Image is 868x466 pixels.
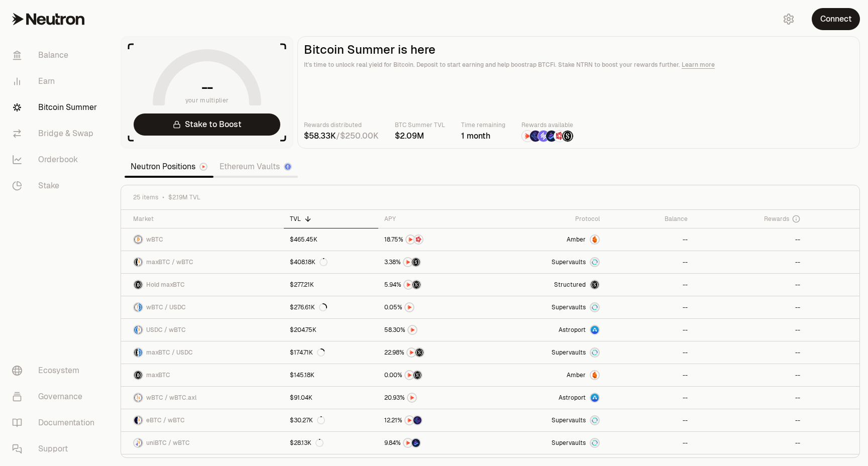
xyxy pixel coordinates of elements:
img: NTRN [407,348,415,357]
a: wBTC LogowBTC.axl LogowBTC / wBTC.axl [121,387,284,409]
a: NTRNStructured Points [378,364,492,386]
img: wBTC Logo [134,394,138,402]
img: USDC Logo [139,348,142,357]
p: Time remaining [461,120,505,130]
a: Neutron Positions [125,157,213,177]
img: Structured Points [562,131,573,142]
button: NTRNMars Fragments [384,235,486,245]
img: NTRN [405,416,413,424]
a: Support [4,436,108,462]
a: $174.71K [284,341,378,364]
img: Structured Points [412,258,420,266]
a: SupervaultsSupervaults [492,341,606,364]
span: eBTC / wBTC [146,416,185,424]
span: Supervaults [552,303,586,311]
a: NTRNStructured Points [378,341,492,364]
a: uniBTC LogowBTC LogouniBTC / wBTC [121,432,284,454]
a: $91.04K [284,387,378,409]
a: maxBTC LogomaxBTC [121,364,284,386]
img: Bedrock Diamonds [412,439,420,447]
a: Ethereum Vaults [213,157,298,177]
img: wBTC Logo [134,236,142,244]
a: Earn [4,68,108,94]
img: Structured Points [415,348,423,357]
button: NTRNEtherFi Points [384,415,486,425]
div: $91.04K [290,394,312,402]
button: NTRNStructured Points [384,370,486,380]
a: -- [694,251,806,273]
img: wBTC Logo [134,303,138,311]
a: $204.75K [284,319,378,341]
a: -- [606,274,694,296]
img: maxBTC Logo [134,258,138,266]
span: Rewards [764,215,789,223]
img: Neutron Logo [200,164,206,170]
a: NTRN [378,387,492,409]
button: Connect [812,8,860,30]
a: -- [694,364,806,386]
div: / [304,130,379,142]
a: Governance [4,384,108,410]
img: NTRN [522,131,533,142]
a: -- [606,251,694,273]
img: NTRN [408,326,416,334]
img: uniBTC Logo [134,439,138,447]
a: -- [694,432,806,454]
a: Stake [4,173,108,199]
a: NTRNBedrock Diamonds [378,432,492,454]
a: -- [606,296,694,318]
a: $277.21K [284,274,378,296]
span: maxBTC / USDC [146,348,193,357]
div: TVL [290,215,372,223]
img: Mars Fragments [554,131,565,142]
span: wBTC [146,236,163,244]
a: -- [606,364,694,386]
img: maxBTC Logo [134,371,142,379]
img: Supervaults [591,416,599,424]
span: $2.19M TVL [168,193,200,201]
img: maxBTC [591,281,599,289]
div: $276.61K [290,303,327,311]
img: maxBTC Logo [134,281,142,289]
img: Supervaults [591,439,599,447]
a: $145.18K [284,364,378,386]
img: Amber [591,236,599,244]
a: -- [694,228,806,251]
img: wBTC Logo [139,416,142,424]
button: NTRNBedrock Diamonds [384,438,486,448]
a: -- [694,296,806,318]
span: 25 items [133,193,158,201]
div: $174.71K [290,348,325,357]
div: 1 month [461,130,505,142]
span: Hold maxBTC [146,281,185,289]
span: Structured [554,281,586,289]
a: SupervaultsSupervaults [492,432,606,454]
img: maxBTC Logo [134,348,138,357]
img: Mars Fragments [414,236,422,244]
a: SupervaultsSupervaults [492,409,606,431]
a: $276.61K [284,296,378,318]
a: $408.18K [284,251,378,273]
img: NTRN [404,439,412,447]
div: $204.75K [290,326,316,334]
span: Supervaults [552,416,586,424]
img: EtherFi Points [413,416,421,424]
div: $28.13K [290,439,323,447]
span: Astroport [559,326,586,334]
a: StructuredmaxBTC [492,274,606,296]
a: NTRNStructured Points [378,251,492,273]
p: Rewards distributed [304,120,379,130]
a: -- [694,387,806,409]
p: BTC Summer TVL [395,120,445,130]
a: Astroport [492,319,606,341]
button: NTRNStructured Points [384,257,486,267]
img: wBTC.axl Logo [139,394,142,402]
img: wBTC Logo [139,326,142,334]
div: $465.45K [290,236,317,244]
a: Ecosystem [4,358,108,384]
div: $145.18K [290,371,314,379]
a: AmberAmber [492,364,606,386]
img: Solv Points [538,131,549,142]
a: -- [694,409,806,431]
a: Balance [4,42,108,68]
